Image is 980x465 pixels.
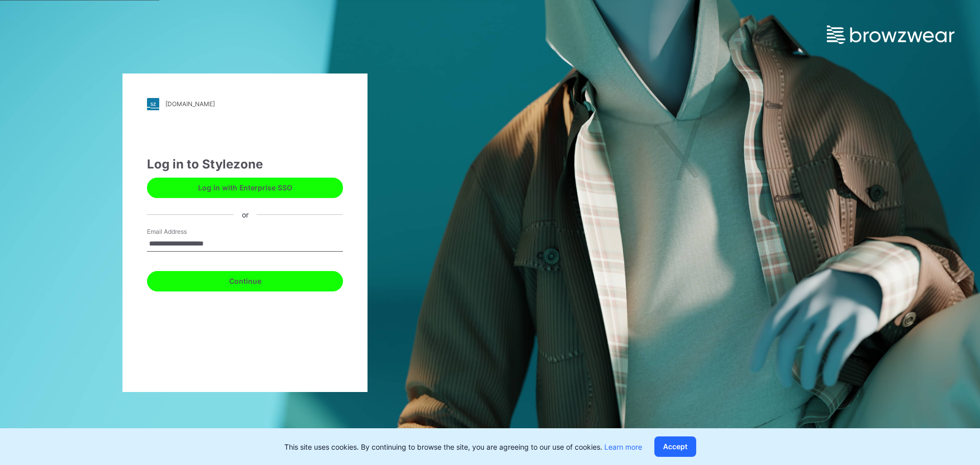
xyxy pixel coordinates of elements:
div: Log in to Stylezone [147,155,343,174]
label: Email Address [147,227,218,236]
img: browzwear-logo.e42bd6dac1945053ebaf764b6aa21510.svg [827,26,954,44]
a: [DOMAIN_NAME] [147,98,343,110]
a: Learn more [604,443,642,451]
p: This site uses cookies. By continuing to browse the site, you are agreeing to our use of cookies. [284,442,642,452]
button: Accept [654,436,696,457]
div: [DOMAIN_NAME] [165,100,215,108]
button: Continue [147,271,343,291]
div: or [234,209,257,220]
img: stylezone-logo.562084cfcfab977791bfbf7441f1a819.svg [147,98,159,110]
button: Log in with Enterprise SSO [147,178,343,198]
